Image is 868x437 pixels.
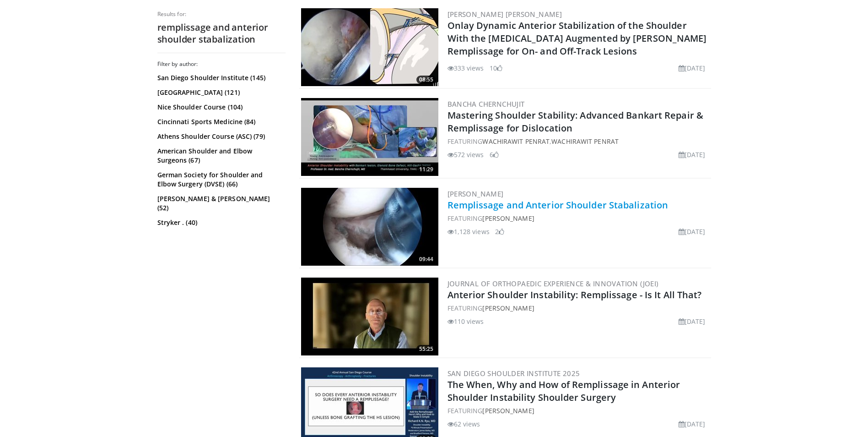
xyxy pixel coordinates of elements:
[157,132,283,141] a: Athens Shoulder Course (ASC) (79)
[482,406,534,415] a: [PERSON_NAME]
[416,255,436,263] span: 09:44
[447,109,704,134] a: Mastering Shoulder Stability: Advanced Bankart Repair & Remplissage for Dislocation
[447,150,484,159] li: 572 views
[157,11,286,18] p: Results for:
[157,22,286,45] h2: remplissage and anterior shoulder stabalization
[447,406,709,415] div: FEATURING
[157,218,283,227] a: Stryker . (40)
[301,8,438,86] a: 08:55
[482,304,534,312] a: [PERSON_NAME]
[447,63,484,73] li: 333 views
[679,150,706,159] li: [DATE]
[551,137,619,146] a: Wachirawit Penrat
[679,227,706,236] li: [DATE]
[416,345,436,353] span: 55:25
[447,199,669,211] a: Remplissage and Anterior Shoulder Stabalization
[447,419,480,429] li: 62 views
[157,170,283,189] a: German Society for Shoulder and Elbow Surgery (DVSE) (66)
[490,63,502,73] li: 10
[301,98,438,176] img: 12bfd8a1-61c9-4857-9f26-c8a25e8997c8.300x170_q85_crop-smart_upscale.jpg
[447,213,709,223] div: FEATURING
[157,147,283,165] a: American Shoulder and Elbow Surgeons (67)
[301,278,438,355] a: 55:25
[447,289,702,301] a: Anterior Shoulder Instability: Remplissage - Is It All That?
[447,99,525,109] a: Bancha Chernchujit
[447,19,707,57] a: Onlay Dynamic Anterior Stabilization of the Shoulder With the [MEDICAL_DATA] Augmented by [PERSON...
[301,188,438,266] a: 09:44
[679,63,706,73] li: [DATE]
[447,369,580,378] a: San Diego Shoulder Institute 2025
[157,117,283,126] a: Cincinnati Sports Medicine (84)
[157,194,283,213] a: [PERSON_NAME] & [PERSON_NAME] (52)
[301,98,438,176] a: 11:29
[301,8,438,86] img: fd500c81-92bc-49de-86bd-bb5d05cf7d6c.300x170_q85_crop-smart_upscale.jpg
[447,279,659,288] a: Journal of Orthopaedic Experience & Innovation (JOEI)
[447,10,562,19] a: [PERSON_NAME] [PERSON_NAME]
[416,76,436,84] span: 08:55
[447,378,680,404] a: The When, Why and How of Remplissage in Anterior Shoulder Instability Shoulder Surgery
[447,137,709,146] div: FEATURING ,
[679,419,706,429] li: [DATE]
[157,88,283,97] a: [GEOGRAPHIC_DATA] (121)
[157,60,286,68] h3: Filter by author:
[157,103,283,112] a: Nice Shoulder Course (104)
[447,227,490,236] li: 1,128 views
[482,214,534,223] a: [PERSON_NAME]
[416,165,436,174] span: 11:29
[495,227,504,236] li: 2
[447,189,504,198] a: [PERSON_NAME]
[490,150,499,159] li: 6
[447,303,709,313] div: FEATURING
[482,137,550,146] a: Wachirawit Penrat
[157,73,283,82] a: San Diego Shoulder Institute (145)
[301,278,438,355] img: 3b48bf42-fdcd-4178-941f-67275b319f69.300x170_q85_crop-smart_upscale.jpg
[447,317,484,326] li: 110 views
[301,188,438,266] img: c2iSbFw6b5_lmbUn4xMDoxOm1xO1xPzH_1.300x170_q85_crop-smart_upscale.jpg
[679,317,706,326] li: [DATE]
